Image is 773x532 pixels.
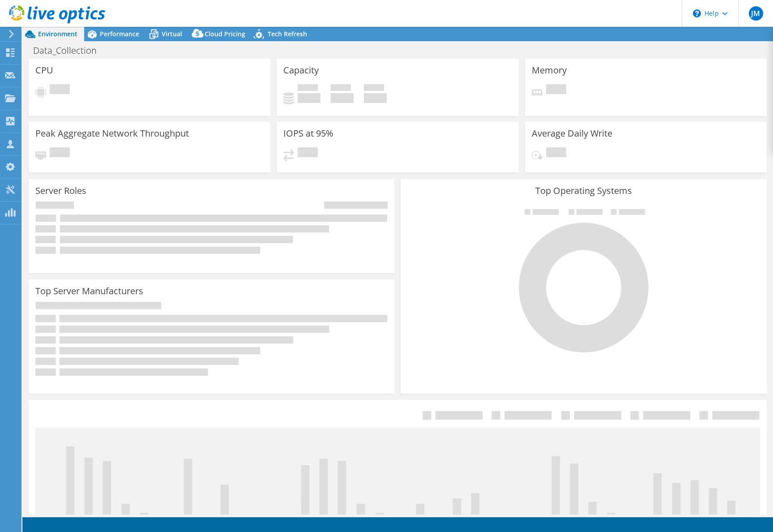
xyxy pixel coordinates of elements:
span: Environment [38,30,77,38]
h3: Average Daily Write [532,129,612,138]
span: Used [298,84,318,93]
h3: Top Server Manufacturers [35,286,143,296]
h3: Top Operating Systems [407,186,760,196]
span: Pending [546,147,566,159]
h4: 0 GiB [364,93,387,103]
span: Total [364,84,384,93]
span: Pending [50,147,70,159]
span: Performance [100,30,139,38]
span: Virtual [162,30,182,38]
h4: 0 GiB [298,93,320,103]
span: Pending [298,147,318,159]
svg: \n [693,9,701,17]
h4: 0 GiB [331,93,354,103]
span: Free [331,84,351,93]
span: Tech Refresh [268,30,307,38]
span: Pending [546,84,566,96]
h3: Memory [532,65,567,75]
span: JM [749,6,763,21]
span: Pending [50,84,70,96]
h3: Server Roles [35,186,86,196]
h3: IOPS at 95% [283,129,333,138]
h3: Peak Aggregate Network Throughput [35,129,189,138]
h1: Data_Collection [29,46,111,56]
h3: CPU [35,65,53,75]
span: Cloud Pricing [205,30,245,38]
h3: Capacity [283,65,319,75]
